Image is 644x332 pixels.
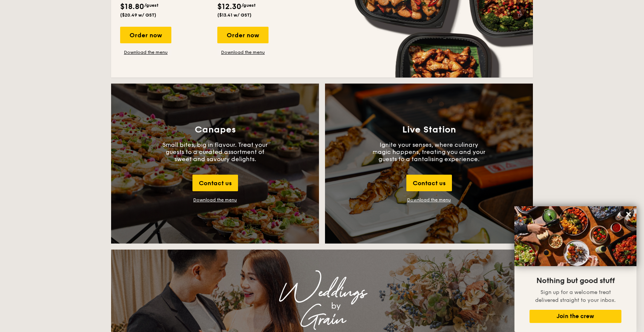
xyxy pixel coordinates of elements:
a: Download the menu [120,49,171,55]
span: ($13.41 w/ GST) [217,12,252,18]
h3: Canapes [195,125,236,135]
div: Grain [177,313,467,326]
button: Join the crew [530,310,621,323]
h3: Live Station [402,125,456,135]
div: by [205,299,467,313]
a: Download the menu [217,49,269,55]
span: /guest [144,3,159,8]
a: Download the menu [407,197,451,203]
button: Close [623,208,635,220]
span: $18.80 [120,2,144,11]
div: Weddings [177,286,467,299]
div: Order now [217,27,269,43]
span: $12.30 [217,2,241,11]
div: Download the menu [193,197,237,203]
img: DSC07876-Edit02-Large.jpeg [514,206,636,266]
span: Sign up for a welcome treat delivered straight to your inbox. [535,289,616,303]
div: Contact us [192,175,238,191]
span: ($20.49 w/ GST) [120,12,156,18]
p: Ignite your senses, where culinary magic happens, treating you and your guests to a tantalising e... [372,141,485,163]
span: Nothing but good stuff [536,276,615,285]
p: Small bites, big in flavour. Treat your guests to a curated assortment of sweet and savoury delig... [159,141,272,163]
div: Contact us [406,175,452,191]
div: Order now [120,27,171,43]
span: /guest [241,3,256,8]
